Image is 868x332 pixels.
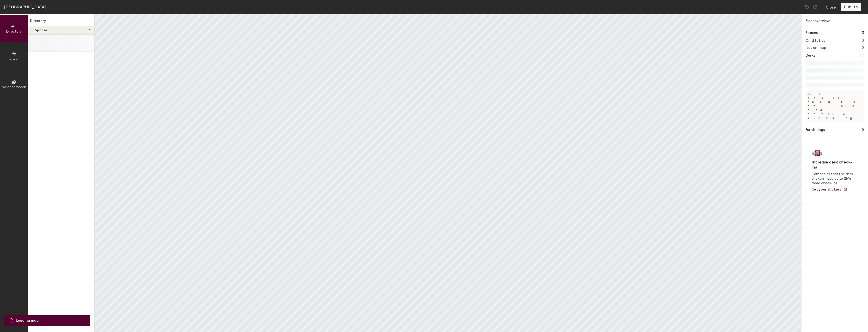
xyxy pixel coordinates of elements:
[812,149,823,158] img: Sticker logo
[35,28,48,32] span: Spaces
[812,187,841,192] span: Get your stickers
[88,28,90,32] span: 3
[801,14,868,26] h1: Floor overview
[812,172,855,185] p: Companies that use desk stickers have up to 25% more check-ins.
[28,18,94,26] h1: Directory
[813,5,818,10] img: Redo
[826,3,836,11] button: Close
[95,14,801,332] canvas: Map
[6,29,22,34] span: Directory
[4,4,46,10] div: [GEOGRAPHIC_DATA]
[805,5,810,10] img: Undo
[16,318,42,323] span: Loading map ...
[2,85,26,89] span: Neighborhoods
[812,187,847,192] a: Get your stickers
[862,30,864,36] h1: 3
[806,53,815,58] h1: Desks
[806,46,826,50] h2: Not on map
[806,39,827,43] h2: On this floor
[812,160,855,170] h4: Increase desk check-ins
[862,46,864,50] h2: 0
[862,39,864,43] h2: 3
[8,57,20,61] span: Layout
[862,127,864,133] h1: 0
[806,127,825,133] h1: Furnishings
[806,90,864,122] p: All desks need to be in a pod before saving
[806,30,818,36] h1: Spaces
